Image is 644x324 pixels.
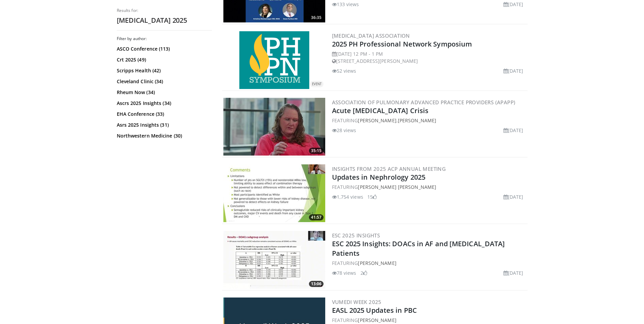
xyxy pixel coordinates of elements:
a: ESC 2025 Insights [332,232,380,239]
a: EASL 2025 Updates in PBC [332,306,417,315]
img: 12b60c58-2102-47ba-950a-7f92aaf74305.300x170_q85_crop-smart_upscale.jpg [223,164,325,222]
a: Ascrs 2025 Insights (34) [117,100,210,107]
li: 28 views [332,127,356,134]
a: 2025 PH Professional Network Symposium [332,39,472,49]
a: 13:06 [223,231,325,289]
a: ASCO Conference (113) [117,46,210,52]
a: EHA Conference (33) [117,111,210,118]
a: Insights from 2025 ACP Annual Meeting [332,165,446,172]
a: Scripps Health (42) [117,67,210,74]
a: Acute [MEDICAL_DATA] Crisis [332,106,429,115]
a: ESC 2025 Insights: DOACs in AF and [MEDICAL_DATA] Patients [332,239,505,258]
li: 78 views [332,269,356,276]
a: [PERSON_NAME] [358,117,396,124]
h3: Filter by author: [117,36,212,41]
a: Crt 2025 (49) [117,56,210,63]
a: 35:15 [223,98,325,156]
div: FEATURING [332,317,526,324]
p: Results for: [117,8,212,13]
a: [PERSON_NAME] [398,117,436,124]
small: EVENT [312,82,321,86]
a: Asrs 2025 Insights (31) [117,122,210,128]
img: 81ff9ab5-b057-48e9-90c7-8b33f3efc679.300x170_q85_crop-smart_upscale.jpg [223,231,325,289]
h2: [MEDICAL_DATA] 2025 [117,16,212,25]
a: [PERSON_NAME] [358,260,396,266]
a: Rheum Now (34) [117,89,210,96]
li: 133 views [332,1,359,8]
a: Northwestern Medicine (30) [117,132,210,139]
div: [DATE] 12 PM - 1 PM [STREET_ADDRESS][PERSON_NAME] [332,50,526,65]
a: [MEDICAL_DATA] Association [332,32,410,39]
span: 36:35 [309,15,324,21]
span: 35:15 [309,148,324,154]
a: EVENT [223,31,325,89]
a: [PERSON_NAME] [PERSON_NAME] [358,184,436,190]
a: 41:57 [223,164,325,222]
a: Updates in Nephrology 2025 [332,173,426,182]
a: Vumedi Week 2025 [332,299,382,305]
li: 1,754 views [332,193,363,200]
span: 13:06 [309,281,324,287]
div: FEATURING [332,259,526,267]
li: 15 [367,193,377,200]
li: [DATE] [503,1,523,8]
a: [PERSON_NAME] [358,317,396,323]
li: 2 [361,269,367,276]
li: 52 views [332,67,356,74]
div: FEATURING , [332,117,526,124]
span: 41:57 [309,214,324,220]
img: 2724437d-b591-459d-be70-6cf43393a70d.300x170_q85_crop-smart_upscale.jpg [223,98,325,156]
a: Cleveland Clinic (34) [117,78,210,85]
li: [DATE] [503,193,523,200]
li: [DATE] [503,127,523,134]
li: [DATE] [503,67,523,74]
div: FEATURING [332,183,526,191]
li: [DATE] [503,269,523,276]
img: c6978fc0-1052-4d4b-8a9d-7956bb1c539c.png.300x170_q85_autocrop_double_scale_upscale_version-0.2.png [239,31,309,89]
a: Association of Pulmonary Advanced Practice Providers (APAPP) [332,99,516,106]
